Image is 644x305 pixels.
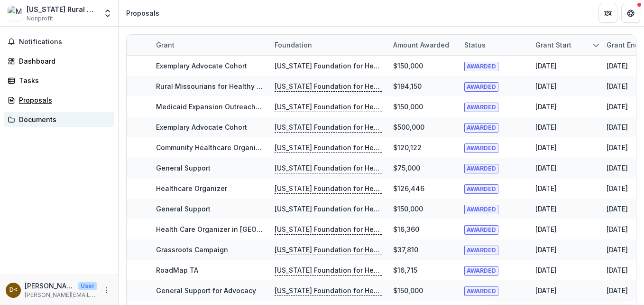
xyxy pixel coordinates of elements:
div: $194,150 [393,81,422,91]
p: [US_STATE] Foundation for Health [275,204,382,214]
div: [DATE] [535,163,557,173]
div: Amount awarded [387,40,455,50]
p: User [78,282,97,290]
div: [DATE] [535,122,557,132]
p: [US_STATE] Foundation for Health [275,265,382,276]
div: $150,000 [393,286,423,295]
div: [DATE] [607,61,628,71]
svg: sorted descending [592,41,600,49]
button: More [101,285,112,296]
a: Dashboard [4,53,114,69]
div: $37,810 [393,245,418,255]
div: [DATE] [535,81,557,91]
p: [PERSON_NAME] <[PERSON_NAME][EMAIL_ADDRESS][DOMAIN_NAME]> [25,281,74,291]
a: General Support for Advocacy [156,286,256,295]
a: General Support [156,205,211,213]
div: [DATE] [607,204,628,214]
div: Amount awarded [387,35,459,55]
div: $150,000 [393,61,423,71]
div: Foundation [269,40,318,50]
span: AWARDED [464,205,498,214]
p: [PERSON_NAME][EMAIL_ADDRESS][DOMAIN_NAME] [25,291,97,299]
div: Grant [150,40,180,50]
div: Grant [150,35,269,55]
p: [US_STATE] Foundation for Health [275,163,382,173]
div: Dashboard [19,56,107,66]
p: [US_STATE] Foundation for Health [275,224,382,235]
div: [DATE] [535,286,557,295]
span: Nonprofit [27,14,53,23]
a: Rural Missourians for Healthy Communities and Clean Water & Air [156,82,374,90]
span: AWARDED [464,266,498,276]
p: [US_STATE] Foundation for Health [275,286,382,296]
button: Partners [598,4,617,23]
div: $16,360 [393,224,419,234]
div: [DATE] [607,183,628,193]
div: [DATE] [607,224,628,234]
span: AWARDED [464,103,498,112]
div: [DATE] [607,265,628,275]
span: AWARDED [464,286,498,296]
a: Medicaid Expansion Outreach and Education [156,103,305,111]
p: [US_STATE] Foundation for Health [275,183,382,194]
span: Notifications [19,38,110,46]
p: [US_STATE] Foundation for Health [275,245,382,255]
div: Foundation [269,35,387,55]
div: [DATE] [607,81,628,91]
img: Missouri Rural Crisis Center [8,6,23,21]
div: Tasks [19,76,107,86]
div: $126,446 [393,183,424,193]
a: Tasks [4,73,114,88]
div: $120,122 [393,143,422,152]
div: [DATE] [535,265,557,275]
nav: breadcrumb [122,6,163,20]
div: $150,000 [393,204,423,214]
a: Exemplary Advocate Cohort [156,62,247,70]
div: $75,000 [393,163,420,173]
span: AWARDED [464,62,498,71]
div: [DATE] [535,183,557,193]
div: [DATE] [535,204,557,214]
p: [US_STATE] Foundation for Health [275,122,382,133]
div: [DATE] [607,143,628,152]
p: [US_STATE] Foundation for Health [275,61,382,71]
span: AWARDED [464,225,498,235]
div: [DATE] [607,286,628,295]
div: [DATE] [607,245,628,255]
span: AWARDED [464,246,498,255]
div: Status [459,35,530,55]
a: Exemplary Advocate Cohort [156,123,247,131]
div: Status [459,40,491,50]
button: Notifications [4,34,114,49]
div: $500,000 [393,122,424,132]
div: Dina van der Zalm <dina@morural.org> [9,287,18,293]
button: Get Help [621,4,640,23]
button: Open entity switcher [101,4,114,23]
span: AWARDED [464,164,498,173]
div: [DATE] [607,122,628,132]
a: RoadMap TA [156,266,198,274]
div: [DATE] [607,102,628,112]
div: [US_STATE] Rural Crisis Center [27,4,97,14]
a: Healthcare Organizer [156,184,227,192]
div: [DATE] [535,102,557,112]
a: General Support [156,164,211,172]
div: [DATE] [535,143,557,152]
div: $16,715 [393,265,417,275]
a: Proposals [4,92,114,108]
div: Grant start [530,35,601,55]
div: [DATE] [535,61,557,71]
span: AWARDED [464,143,498,153]
p: [US_STATE] Foundation for Health [275,102,382,112]
div: $150,000 [393,102,423,112]
div: [DATE] [535,245,557,255]
div: [DATE] [607,163,628,173]
p: [US_STATE] Foundation for Health [275,81,382,92]
div: Proposals [126,8,159,18]
div: [DATE] [535,224,557,234]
